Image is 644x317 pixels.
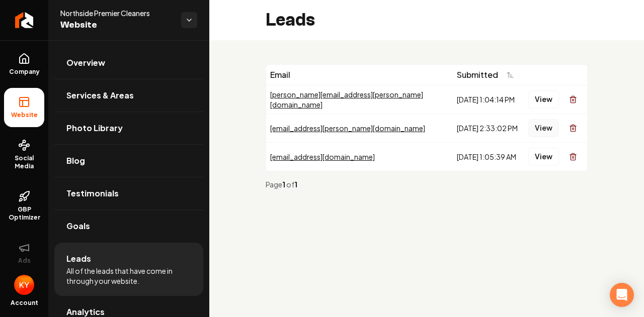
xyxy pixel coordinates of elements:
[54,177,203,209] a: Testimonials
[66,122,123,134] span: Photo Library
[60,8,173,18] span: Northside Premier Cleaners
[15,12,34,28] img: Rebolt Logo
[610,283,634,307] div: Open Intercom Messenger
[270,152,449,162] div: [EMAIL_ADDRESS][DOMAIN_NAME]
[457,123,520,133] div: [DATE] 2:33:02 PM
[270,69,449,81] div: Email
[266,10,315,30] h2: Leads
[66,57,105,69] span: Overview
[66,253,91,265] span: Leads
[270,89,449,110] div: [PERSON_NAME][EMAIL_ADDRESS][PERSON_NAME][DOMAIN_NAME]
[5,68,44,76] span: Company
[54,112,203,144] a: Photo Library
[14,275,34,295] img: Katherine Yanez
[528,148,559,166] button: View
[4,45,44,84] a: Company
[54,210,203,242] a: Goals
[457,66,520,84] button: Submitted
[66,266,191,286] span: All of the leads that have come in through your website.
[4,131,44,178] a: Social Media
[270,123,449,133] div: [EMAIL_ADDRESS][PERSON_NAME][DOMAIN_NAME]
[528,119,559,137] button: View
[54,79,203,112] a: Services & Areas
[457,69,498,81] span: Submitted
[7,111,42,119] span: Website
[457,94,520,104] div: [DATE] 1:04:14 PM
[4,234,44,273] button: Ads
[11,299,38,307] span: Account
[60,18,173,32] span: Website
[528,90,559,109] button: View
[4,154,44,170] span: Social Media
[66,220,90,232] span: Goals
[54,145,203,177] a: Blog
[282,180,286,189] strong: 1
[286,180,294,189] span: of
[66,187,119,199] span: Testimonials
[66,155,85,167] span: Blog
[54,47,203,79] a: Overview
[4,182,44,230] a: GBP Optimizer
[457,152,520,162] div: [DATE] 1:05:39 AM
[4,205,44,222] span: GBP Optimizer
[14,275,34,295] button: Open user button
[266,180,282,189] span: Page
[294,180,297,189] strong: 1
[66,89,134,101] span: Services & Areas
[14,257,35,265] span: Ads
